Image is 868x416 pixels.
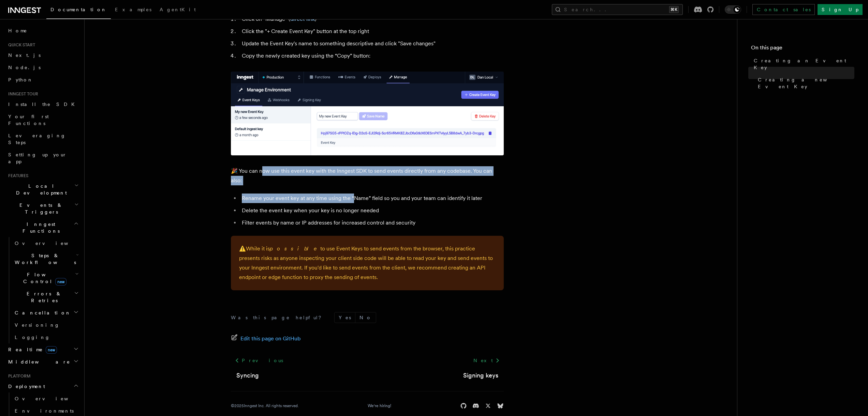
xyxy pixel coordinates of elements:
[5,91,38,97] span: Inngest tour
[5,61,80,74] a: Node.js
[12,268,80,288] button: Flow Controlnew
[46,346,57,354] span: new
[5,149,80,168] a: Setting up your app
[240,334,301,343] span: Edit this page on GitHub
[5,129,80,149] a: Leveraging Steps
[5,25,80,37] a: Home
[5,183,74,196] span: Local Development
[231,354,287,367] a: Previous
[5,180,80,199] button: Local Development
[8,27,27,34] span: Home
[818,4,863,15] a: Sign Up
[552,4,683,15] button: Search...⌘K
[5,346,57,353] span: Realtime
[55,278,67,286] span: new
[755,74,854,93] a: Creating a new Event Key
[46,2,111,19] a: Documentation
[50,7,107,12] span: Documentation
[752,4,815,15] a: Contact sales
[5,358,70,365] span: Middleware
[12,288,80,307] button: Errors & Retries
[240,218,504,228] li: Filter events by name or IP addresses for increased control and security
[15,241,85,246] span: Overview
[8,114,49,126] span: Your first Functions
[240,194,504,203] li: Rename your event key at any time using the “Name” field so you and your team can identify it later
[236,371,259,380] a: Syncing
[12,249,80,268] button: Steps & Workflows
[270,245,320,252] em: possible
[12,252,76,266] span: Steps & Workflows
[12,392,80,405] a: Overview
[5,383,45,390] span: Deployment
[5,221,74,234] span: Inngest Functions
[5,98,80,110] a: Install the SDK
[5,199,80,218] button: Events & Triggers
[8,152,67,164] span: Setting up your app
[12,331,80,343] a: Logging
[5,42,35,48] span: Quick start
[240,51,504,61] li: Copy the newly created key using the “Copy” button:
[240,206,504,215] li: Delete the event key when your key is no longer needed
[231,166,504,185] p: 🎉 You can now use this event key with the Inngest SDK to send events directly from any codebase. ...
[751,55,854,74] a: Creating an Event Key
[231,403,299,409] div: © 2025 Inngest Inc. All rights reserved.
[5,218,80,237] button: Inngest Functions
[5,49,80,61] a: Next.js
[5,173,28,179] span: Features
[231,314,326,321] p: Was this page helpful?
[111,2,156,18] a: Examples
[5,110,80,129] a: Your first Functions
[8,77,33,82] span: Python
[5,237,80,343] div: Inngest Functions
[115,7,151,12] span: Examples
[231,72,504,155] img: A newly created Event Key in the Inngest Cloud dashboard
[12,307,80,319] button: Cancellation
[156,2,200,18] a: AgentKit
[335,312,355,323] button: Yes
[5,343,80,356] button: Realtimenew
[240,39,504,48] li: Update the Event Key's name to something descriptive and click "Save changes"
[12,237,80,249] a: Overview
[5,356,80,368] button: Middleware
[355,312,376,323] button: No
[15,322,60,328] span: Versioning
[8,133,66,145] span: Leveraging Steps
[5,373,31,379] span: Platform
[463,371,498,380] a: Signing keys
[240,27,504,36] li: Click the "+ Create Event Key" button at the top right
[12,290,74,304] span: Errors & Retries
[669,6,679,13] kbd: ⌘K
[15,335,50,340] span: Logging
[12,319,80,331] a: Versioning
[5,74,80,86] a: Python
[12,271,75,285] span: Flow Control
[15,396,85,401] span: Overview
[8,65,41,70] span: Node.js
[160,7,196,12] span: AgentKit
[758,76,854,90] span: Creating a new Event Key
[469,354,504,367] a: Next
[239,244,496,282] p: While it is to use Event Keys to send events from the browser, this practice presents risks as an...
[751,44,854,55] h4: On this page
[5,202,74,215] span: Events & Triggers
[8,52,41,58] span: Next.js
[8,102,79,107] span: Install the SDK
[5,380,80,392] button: Deployment
[725,5,741,14] button: Toggle dark mode
[239,245,246,252] span: ⚠️
[12,309,71,316] span: Cancellation
[231,334,301,343] a: Edit this page on GitHub
[368,403,391,409] a: We're hiring!
[754,57,854,71] span: Creating an Event Key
